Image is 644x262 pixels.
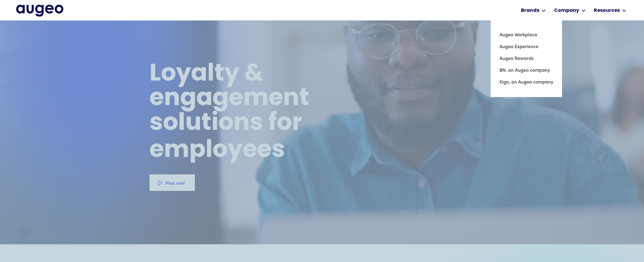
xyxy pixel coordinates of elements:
a: Augeo Workplace [500,29,553,41]
nav: Brands [491,20,562,97]
div: Brands [521,7,539,14]
div: Company [554,7,579,14]
a: Augeo Rewards [500,53,553,65]
div: Resources [594,7,620,14]
a: Augeo Experience [500,41,553,53]
a: Kigo, an Augeo company [500,76,553,88]
a: home [16,5,63,17]
a: BN, an Augeo company [500,65,553,76]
